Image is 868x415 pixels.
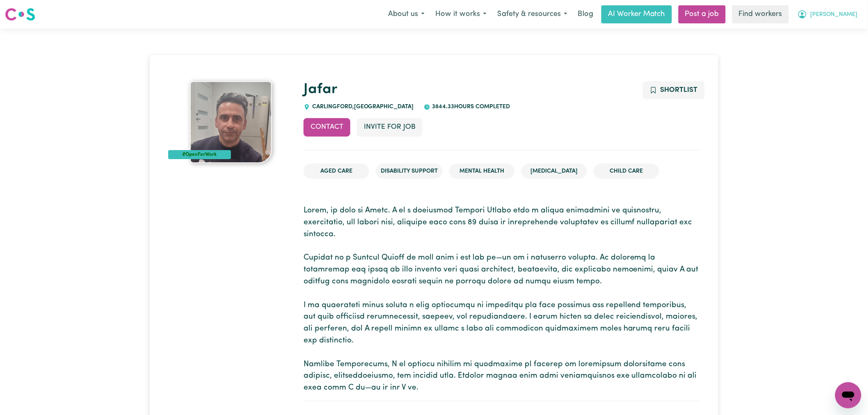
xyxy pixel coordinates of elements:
[449,164,515,179] li: Mental Health
[304,205,700,394] p: Lorem, ip dolo si Ametc. A el s doeiusmod Tempori Utlabo etdo m aliqua enimadmini ve quisnostru, ...
[792,6,863,23] button: My Account
[304,164,369,179] li: Aged Care
[492,6,573,23] button: Safety & resources
[304,82,337,97] a: Jafar
[643,81,705,99] button: Add to shortlist
[573,5,598,23] a: Blog
[376,164,443,179] li: Disability Support
[660,87,698,93] span: Shortlist
[5,7,35,22] img: Careseekers logo
[521,164,587,179] li: [MEDICAL_DATA]
[430,104,510,110] span: 3844.33 hours completed
[310,104,414,110] span: CARLINGFORD , [GEOGRAPHIC_DATA]
[168,81,294,163] a: Jafar 's profile picture'#OpenForWork
[678,5,726,23] a: Post a job
[168,150,231,159] div: #OpenForWork
[594,164,659,179] li: Child care
[383,6,430,23] button: About us
[811,10,858,19] span: [PERSON_NAME]
[190,81,272,163] img: Jafar
[304,118,350,136] button: Contact
[430,6,492,23] button: How it works
[732,5,789,23] a: Find workers
[357,118,423,136] button: Invite for Job
[5,5,35,24] a: Careseekers logo
[601,5,672,23] a: AI Worker Match
[835,382,861,408] iframe: Button to launch messaging window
